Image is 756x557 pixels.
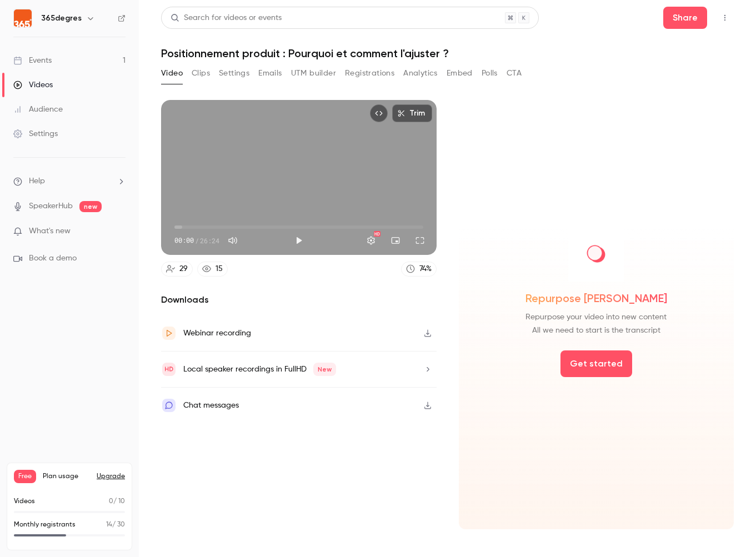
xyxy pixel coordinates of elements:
[79,201,102,212] span: new
[403,64,438,82] button: Analytics
[219,64,249,82] button: Settings
[14,520,76,530] p: Monthly registrants
[716,9,734,27] button: Top Bar Actions
[392,104,432,122] button: Trim
[560,350,632,377] button: Get started
[401,262,437,277] a: 74%
[291,64,336,82] button: UTM builder
[14,9,32,27] img: 365degres
[29,253,77,264] span: Book a demo
[41,13,82,24] h6: 365degres
[507,64,522,82] button: CTA
[313,363,336,376] span: New
[183,327,251,340] div: Webinar recording
[106,520,125,530] p: / 30
[161,262,193,277] a: 29
[29,200,73,212] a: SpeakerHub
[345,64,394,82] button: Registrations
[161,293,437,307] h2: Downloads
[29,225,71,237] span: What's new
[161,64,183,82] button: Video
[447,64,473,82] button: Embed
[174,235,194,245] span: 00:00
[195,235,199,245] span: /
[525,290,667,306] span: Repurpose [PERSON_NAME]
[109,498,113,505] span: 0
[258,64,282,82] button: Emails
[663,7,707,29] button: Share
[360,229,382,252] button: Settings
[13,55,52,66] div: Events
[216,263,223,275] div: 15
[183,363,336,376] div: Local speaker recordings in FullHD
[97,472,125,481] button: Upgrade
[192,64,210,82] button: Clips
[370,104,388,122] button: Embed video
[106,521,112,528] span: 14
[161,47,734,60] h1: Positionnement produit : Pourquoi et comment l'ajuster ?
[183,399,239,412] div: Chat messages
[525,310,667,337] span: Repurpose your video into new content All we need to start is the transcript
[174,235,219,245] div: 00:00
[171,12,282,24] div: Search for videos or events
[200,235,219,245] span: 26:24
[288,229,310,252] button: Play
[14,496,35,506] p: Videos
[409,229,431,252] button: Full screen
[384,229,407,252] button: Turn on miniplayer
[374,231,380,237] div: HD
[29,175,45,187] span: Help
[14,470,36,483] span: Free
[222,229,244,252] button: Mute
[179,263,188,275] div: 29
[109,496,125,506] p: / 10
[43,472,90,481] span: Plan usage
[13,128,58,139] div: Settings
[197,262,228,277] a: 15
[13,175,126,187] li: help-dropdown-opener
[419,263,432,275] div: 74 %
[13,79,53,91] div: Videos
[482,64,498,82] button: Polls
[13,104,63,115] div: Audience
